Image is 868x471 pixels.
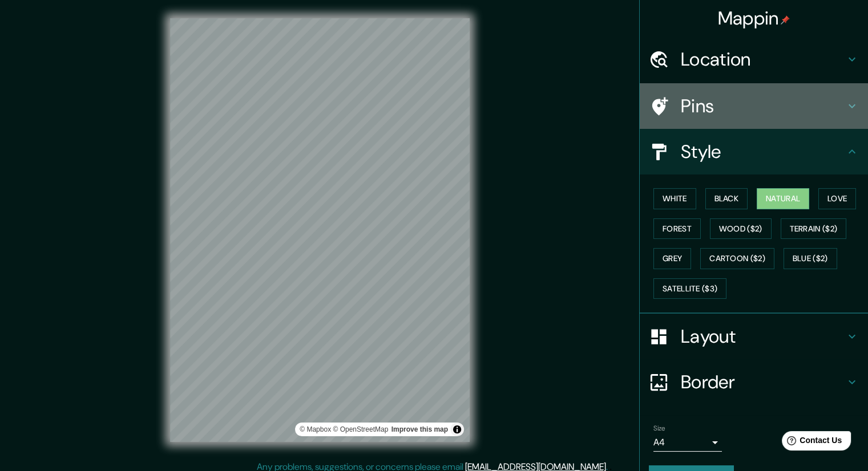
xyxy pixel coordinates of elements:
[653,218,701,239] button: Forest
[681,48,845,71] h4: Location
[640,129,868,174] div: Style
[681,371,845,393] h4: Border
[766,427,855,458] iframe: Help widget launcher
[653,278,726,299] button: Satellite ($3)
[653,248,691,269] button: Grey
[653,188,696,209] button: White
[757,188,809,209] button: Natural
[681,140,845,163] h4: Style
[705,188,748,209] button: Black
[818,188,856,209] button: Love
[653,433,722,452] div: A4
[450,423,464,436] button: Toggle attribution
[781,15,790,25] img: pin-icon.png
[700,248,774,269] button: Cartoon ($2)
[653,424,665,433] label: Size
[333,425,388,433] a: OpenStreetMap
[784,248,837,269] button: Blue ($2)
[718,7,790,30] h4: Mappin
[681,325,845,348] h4: Layout
[300,425,331,433] a: Mapbox
[710,218,772,239] button: Wood ($2)
[391,425,448,433] a: Map feedback
[640,359,868,405] div: Border
[170,18,470,442] canvas: Map
[640,83,868,129] div: Pins
[640,314,868,359] div: Layout
[781,218,847,239] button: Terrain ($2)
[640,36,868,82] div: Location
[681,95,845,117] h4: Pins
